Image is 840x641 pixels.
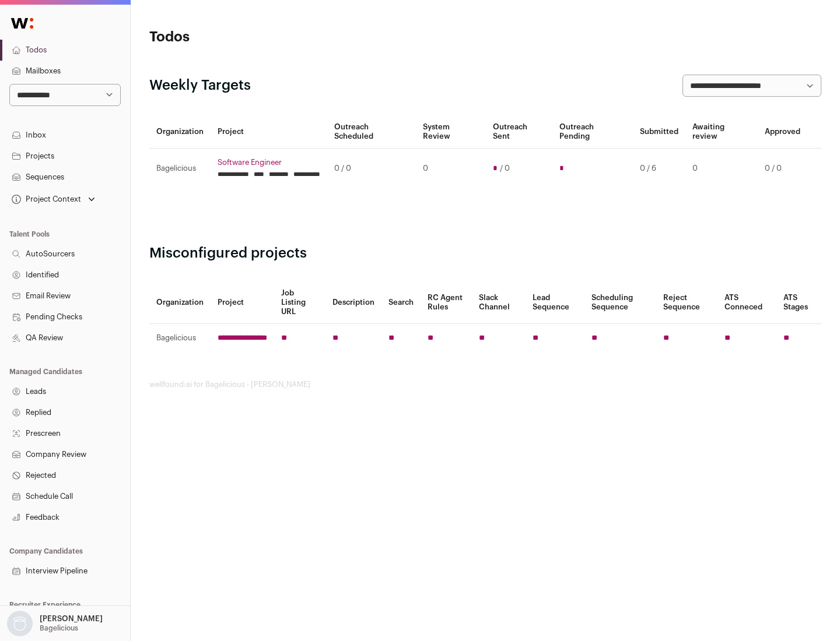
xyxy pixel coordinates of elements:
[656,281,718,324] th: Reject Sequence
[500,164,510,173] span: / 0
[685,149,758,189] td: 0
[5,611,105,636] button: Open dropdown
[325,281,381,324] th: Description
[149,244,821,263] h2: Misconfigured projects
[274,281,325,324] th: Job Listing URL
[218,158,320,167] a: Software Engineer
[776,281,821,324] th: ATS Stages
[421,281,471,324] th: RC Agent Rules
[7,611,33,636] img: nopic.png
[327,115,416,149] th: Outreach Scheduled
[40,624,78,633] p: Bagelicious
[486,115,553,149] th: Outreach Sent
[211,115,327,149] th: Project
[5,12,40,35] img: Wellfound
[149,281,211,324] th: Organization
[149,324,211,353] td: Bagelicious
[149,149,211,189] td: Bagelicious
[633,149,685,189] td: 0 / 6
[633,115,685,149] th: Submitted
[584,281,656,324] th: Scheduling Sequence
[758,115,807,149] th: Approved
[552,115,632,149] th: Outreach Pending
[758,149,807,189] td: 0 / 0
[149,28,373,47] h1: Todos
[416,149,485,189] td: 0
[416,115,485,149] th: System Review
[149,380,821,389] footer: wellfound:ai for Bagelicious - [PERSON_NAME]
[526,281,584,324] th: Lead Sequence
[149,76,251,95] h2: Weekly Targets
[685,115,758,149] th: Awaiting review
[717,281,776,324] th: ATS Conneced
[9,195,81,204] div: Project Context
[327,149,416,189] td: 0 / 0
[472,281,526,324] th: Slack Channel
[9,191,97,207] button: Open dropdown
[381,281,421,324] th: Search
[211,281,274,324] th: Project
[149,115,211,149] th: Organization
[40,614,103,624] p: [PERSON_NAME]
